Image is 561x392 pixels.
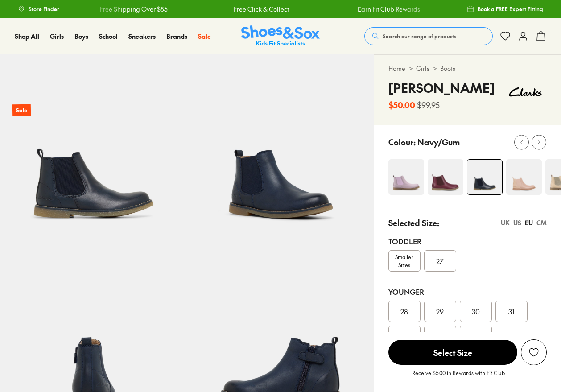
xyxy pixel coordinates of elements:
a: Free Shipping Over $85 [100,4,168,14]
a: School [99,32,118,41]
button: Search our range of products [364,27,493,45]
div: Toddler [388,236,547,247]
img: 4-546909_1 [428,159,463,195]
a: Girls [416,64,429,73]
span: 29 [436,306,444,317]
a: Book a FREE Expert Fitting [467,1,543,17]
div: US [513,218,521,227]
b: $50.00 [388,99,415,111]
span: Smaller Sizes [389,253,420,269]
p: Colour: [388,136,416,148]
span: 32 [401,331,408,342]
img: Vendor logo [504,78,547,105]
a: Earn Fit Club Rewards [358,4,420,14]
img: SNS_Logo_Responsive.svg [241,25,320,47]
p: Selected Size: [388,217,439,229]
span: 27 [436,256,444,266]
div: EU [525,218,533,227]
img: 4-546904_1 [388,159,424,195]
span: 33 [437,331,444,342]
a: Store Finder [18,1,59,17]
div: UK [501,218,510,227]
p: Sale [12,104,31,116]
a: Shoes & Sox [241,25,320,47]
div: > > [388,64,547,73]
img: 4-482268_1 [467,160,502,194]
a: Girls [50,32,64,41]
a: Sneakers [128,32,156,41]
span: 31 [508,306,514,317]
h4: [PERSON_NAME] [388,78,495,97]
s: $99.95 [417,99,440,111]
a: Boys [74,32,88,41]
img: 4-487537_1 [506,159,542,195]
div: Younger [388,286,547,297]
a: Brands [166,32,187,41]
a: Free Click & Collect [234,4,289,14]
a: Home [388,64,405,73]
span: Book a FREE Expert Fitting [478,5,543,13]
img: 5-482269_1 [187,54,374,241]
a: Boots [440,64,455,73]
p: Navy/Gum [417,136,460,148]
button: Add to Wishlist [521,339,547,365]
span: Store Finder [29,5,59,13]
span: Search our range of products [383,32,456,40]
button: Select Size [388,339,517,365]
div: CM [536,218,547,227]
p: Receive $5.00 in Rewards with Fit Club [412,369,505,385]
span: 30 [472,306,480,317]
a: Shop All [15,32,39,41]
span: 34 [472,331,480,342]
a: Sale [198,32,211,41]
span: 28 [400,306,408,317]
